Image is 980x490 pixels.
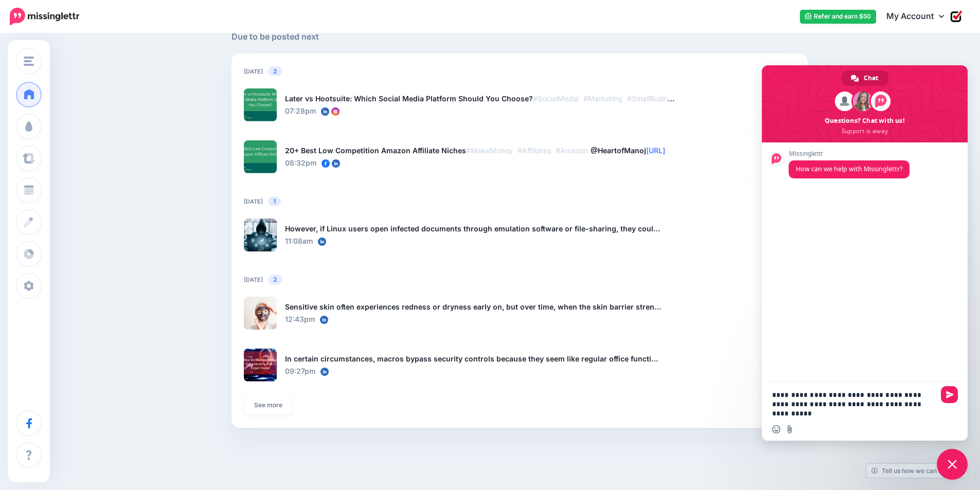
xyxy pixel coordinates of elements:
[937,449,968,480] div: Close chat
[285,301,662,313] div: Sensitive skin often experiences redness or dryness early on, but over time, when the skin barrie...
[285,158,316,167] span: 08:32pm
[285,106,316,115] span: 07:28pm
[842,70,888,86] div: Chat
[796,165,902,173] span: How can we help with Missinglettr?
[268,196,281,206] span: 1
[786,425,794,433] span: Send a file
[518,146,551,155] span: #Affiliates
[627,94,679,103] span: #SmallBusiness
[244,396,293,414] a: See more
[876,4,965,29] a: My Account
[10,8,79,25] img: Missinglettr
[320,368,329,376] img: linkedin-square.png
[646,146,665,155] a: [URL]
[24,57,34,66] img: menu.png
[285,237,313,245] span: 11:08am
[244,197,795,207] h5: [DATE]
[466,146,513,155] span: #MakeMoney
[866,464,968,478] a: Tell us how we can improve
[583,94,622,103] span: #Marketing
[800,10,876,24] a: Refer and earn $50
[285,93,676,105] div: Later vs Hootsuite: Which Social Media Platform Should You Choose? @HeartofManoj
[864,70,878,86] span: Chat
[331,107,340,116] img: instagram-square.png
[533,94,579,103] span: #SocialMedia
[268,275,282,284] span: 2
[772,425,780,433] span: Insert an emoji
[320,316,328,324] img: linkedin-square.png
[321,107,329,116] img: linkedin-square.png
[556,146,588,155] span: #Amazon
[285,223,662,235] div: However, if Linux users open infected documents through emulation software or file-sharing, they ...
[285,353,662,365] div: In certain circumstances, macros bypass security controls because they seem like regular office f...
[285,367,315,375] span: 09:27pm
[318,238,326,246] img: linkedin-square.png
[332,159,340,168] img: linkedin-square.png
[789,150,910,157] span: Missinglettr
[285,315,315,323] span: 12:43pm
[772,390,935,418] textarea: Compose your message...
[231,30,808,43] h5: Due to be posted next
[244,67,795,77] h5: [DATE]
[322,159,330,168] img: facebook-square.png
[268,66,282,76] span: 2
[941,386,958,403] span: Send
[285,144,676,157] div: 20+ Best Low Competition Amazon Affiliate Niches @HeartofManoj
[244,275,795,285] h5: [DATE]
